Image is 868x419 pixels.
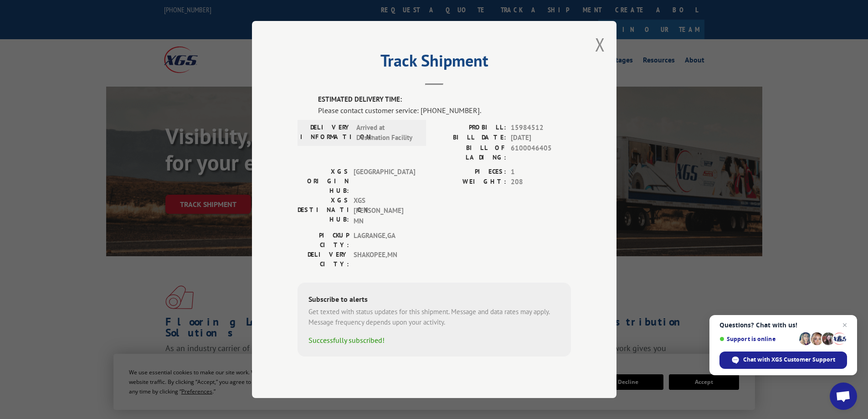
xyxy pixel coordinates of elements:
[298,196,349,227] label: XGS DESTINATION HUB:
[354,231,415,250] span: LAGRANGE , GA
[511,133,571,143] span: [DATE]
[434,133,506,143] label: BILL DATE:
[308,335,560,346] div: Successfully subscribed!
[298,231,349,250] label: PICKUP CITY:
[511,143,571,162] span: 6100046405
[719,321,847,329] span: Questions? Chat with us!
[318,94,571,105] label: ESTIMATED DELIVERY TIME:
[719,352,847,369] div: Chat with XGS Customer Support
[743,356,835,364] span: Chat with XGS Customer Support
[298,167,349,196] label: XGS ORIGIN HUB:
[511,167,571,177] span: 1
[839,320,850,331] span: Close chat
[356,123,418,143] span: Arrived at Destination Facility
[511,123,571,133] span: 15984512
[830,383,857,410] div: Open chat
[434,123,506,133] label: PROBILL:
[354,250,415,269] span: SHAKOPEE , MN
[308,307,560,327] div: Get texted with status updates for this shipment. Message and data rates may apply. Message frequ...
[318,105,571,116] div: Please contact customer service: [PHONE_NUMBER].
[595,32,605,57] button: Close modal
[434,143,506,162] label: BILL OF LADING:
[354,167,415,196] span: [GEOGRAPHIC_DATA]
[298,250,349,269] label: DELIVERY CITY:
[719,336,796,342] span: Support is online
[300,123,352,143] label: DELIVERY INFORMATION:
[434,177,506,187] label: WEIGHT:
[511,177,571,187] span: 208
[298,54,571,72] h2: Track Shipment
[354,196,415,227] span: XGS [PERSON_NAME] MN
[308,294,560,307] div: Subscribe to alerts
[434,167,506,177] label: PIECES:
